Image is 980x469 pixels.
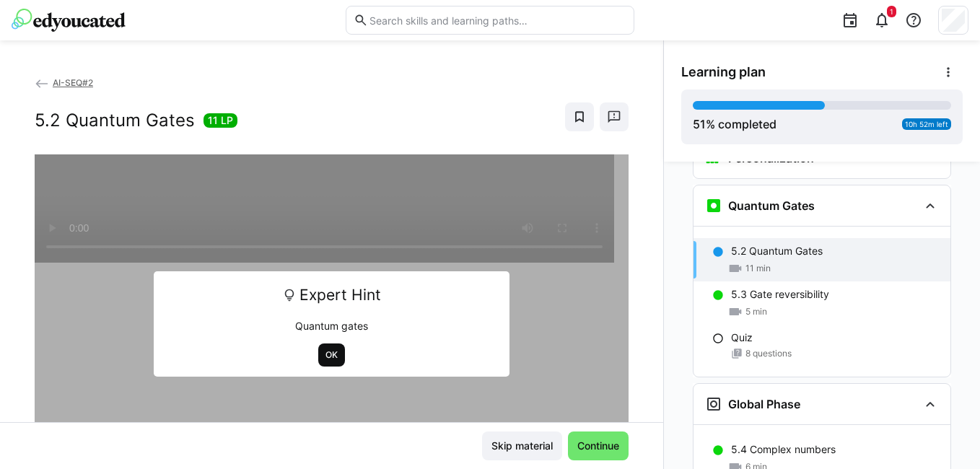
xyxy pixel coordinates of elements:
[731,287,829,302] p: 5.3 Gate reversibility
[731,244,823,258] p: 5.2 Quantum Gates
[368,14,626,27] input: Search skills and learning paths…
[318,343,345,367] button: OK
[482,431,562,460] button: Skip material
[53,77,93,88] span: AI-SEQ#2
[728,198,815,213] h3: Quantum Gates
[745,263,771,274] span: 11 min
[489,439,555,453] span: Skip material
[208,113,233,128] span: 11 LP
[568,431,629,460] button: Continue
[324,349,339,361] span: OK
[35,110,195,131] h2: 5.2 Quantum Gates
[693,117,706,131] span: 51
[693,115,776,133] div: % completed
[890,7,893,16] span: 1
[164,319,500,333] p: Quantum gates
[745,348,792,359] span: 8 questions
[35,77,93,88] a: AI-SEQ#2
[681,64,766,80] span: Learning plan
[731,330,753,345] p: Quiz
[575,439,621,453] span: Continue
[731,442,836,457] p: 5.4 Complex numbers
[728,397,800,411] h3: Global Phase
[745,306,767,317] span: 5 min
[905,120,948,128] span: 10h 52m left
[299,281,381,309] span: Expert Hint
